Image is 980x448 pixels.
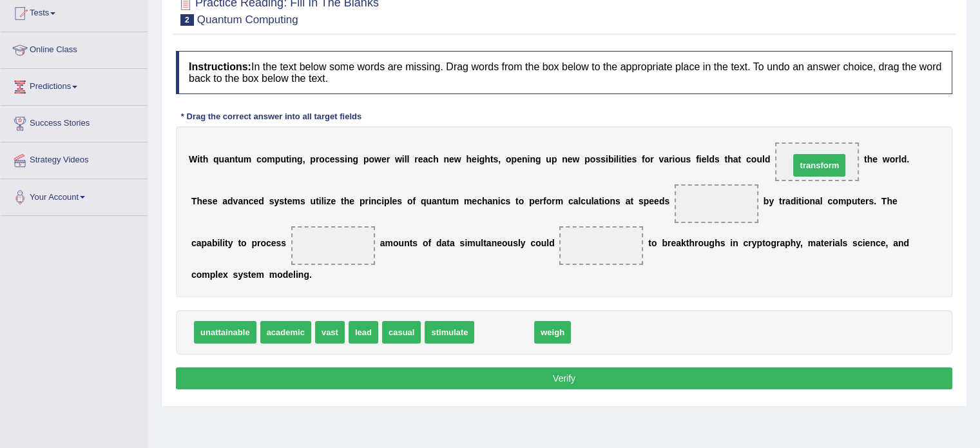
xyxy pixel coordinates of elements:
[376,196,381,206] b: c
[287,196,293,206] b: e
[502,238,508,248] b: o
[341,196,344,206] b: t
[595,154,600,164] b: s
[284,196,287,206] b: t
[297,154,303,164] b: g
[233,196,238,206] b: v
[1,32,148,64] a: Online Class
[883,154,890,164] b: w
[472,196,477,206] b: e
[319,154,325,164] b: o
[286,154,289,164] b: t
[1,69,148,101] a: Predictions
[293,196,300,206] b: m
[746,154,751,164] b: c
[176,367,952,389] button: Verify
[229,154,235,164] b: n
[176,51,952,94] h4: In the text below some words are missing. Drag words from the box below to the appropriate place ...
[249,196,254,206] b: c
[651,238,657,248] b: o
[421,196,427,206] b: q
[645,154,651,164] b: o
[219,154,225,164] b: u
[280,154,286,164] b: u
[798,196,802,206] b: t
[535,196,540,206] b: e
[197,154,200,164] b: i
[222,196,227,206] b: a
[696,154,699,164] b: f
[483,238,486,248] b: t
[197,196,202,206] b: h
[584,154,590,164] b: p
[222,238,225,248] b: i
[867,154,873,164] b: h
[539,196,543,206] b: r
[436,238,442,248] b: d
[243,196,249,206] b: n
[881,196,887,206] b: T
[407,154,410,164] b: l
[349,196,354,206] b: e
[892,196,898,206] b: e
[251,238,257,248] b: p
[627,154,632,164] b: e
[901,154,907,164] b: d
[477,196,482,206] b: c
[857,196,860,206] b: t
[345,154,347,164] b: i
[481,238,483,248] b: l
[443,154,449,164] b: n
[733,154,738,164] b: a
[764,196,769,206] b: b
[405,154,407,164] b: l
[518,238,521,248] b: l
[631,154,637,164] b: s
[300,196,305,206] b: s
[869,196,874,206] b: s
[791,196,796,206] b: d
[644,196,649,206] b: p
[213,196,218,206] b: e
[464,196,472,206] b: m
[225,238,228,248] b: t
[423,154,428,164] b: a
[224,154,229,164] b: a
[432,196,437,206] b: a
[522,154,528,164] b: n
[606,154,608,164] b: i
[702,154,707,164] b: e
[467,238,475,248] b: m
[271,238,276,248] b: e
[815,196,820,206] b: a
[501,196,506,206] b: c
[189,154,197,164] b: W
[775,142,859,181] span: Drop target
[621,154,624,164] b: t
[568,196,573,206] b: c
[756,154,762,164] b: u
[796,196,798,206] b: i
[586,196,591,206] b: u
[659,196,665,206] b: d
[506,154,512,164] b: o
[197,238,202,248] b: a
[316,196,319,206] b: t
[371,196,377,206] b: n
[414,154,418,164] b: r
[445,196,451,206] b: u
[325,154,330,164] b: c
[555,196,563,206] b: m
[217,238,220,248] b: i
[330,154,335,164] b: e
[428,238,431,248] b: f
[274,196,279,206] b: y
[331,196,336,206] b: e
[624,154,627,164] b: i
[275,154,281,164] b: p
[546,238,549,248] b: l
[591,196,594,206] b: l
[212,238,218,248] b: b
[498,196,501,206] b: i
[289,154,292,164] b: i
